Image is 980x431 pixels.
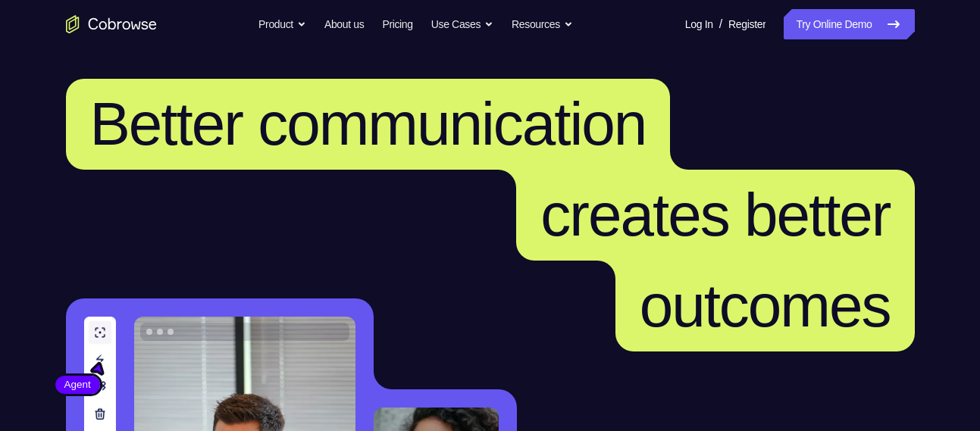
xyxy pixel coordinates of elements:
a: Try Online Demo [784,9,914,39]
span: Agent [55,377,100,392]
button: Product [258,9,306,39]
span: creates better [540,181,890,248]
span: Better communication [90,90,647,158]
a: About us [324,9,364,39]
a: Log In [685,9,713,39]
a: Pricing [382,9,412,39]
a: Go to the home page [66,15,157,33]
a: Register [728,9,766,39]
span: / [719,15,722,33]
button: Use Cases [431,9,493,39]
span: outcomes [640,272,891,339]
button: Resources [512,9,573,39]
